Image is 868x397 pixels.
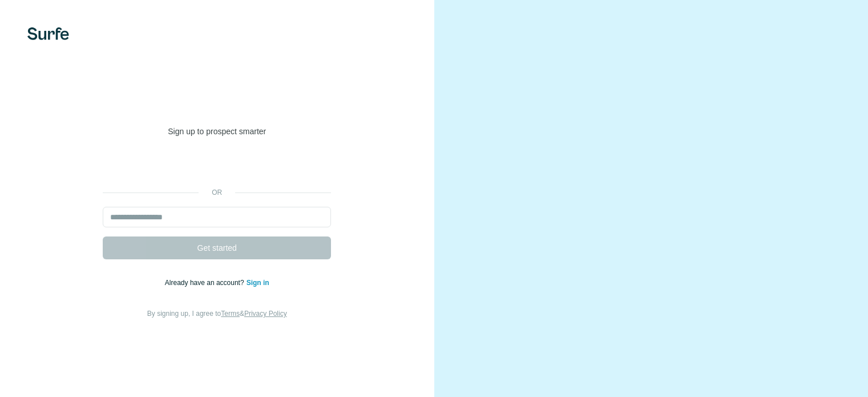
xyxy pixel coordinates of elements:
h1: Welcome to [GEOGRAPHIC_DATA] [103,78,331,123]
a: Privacy Policy [244,310,287,318]
a: Terms [221,310,240,318]
a: Sign in [247,279,269,287]
p: or [199,187,235,198]
span: By signing up, I agree to & [147,310,287,318]
p: Sign up to prospect smarter [103,126,331,137]
span: Already have an account? [165,279,247,287]
img: Surfe's logo [27,27,69,40]
iframe: Sign in with Google Button [97,154,337,179]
